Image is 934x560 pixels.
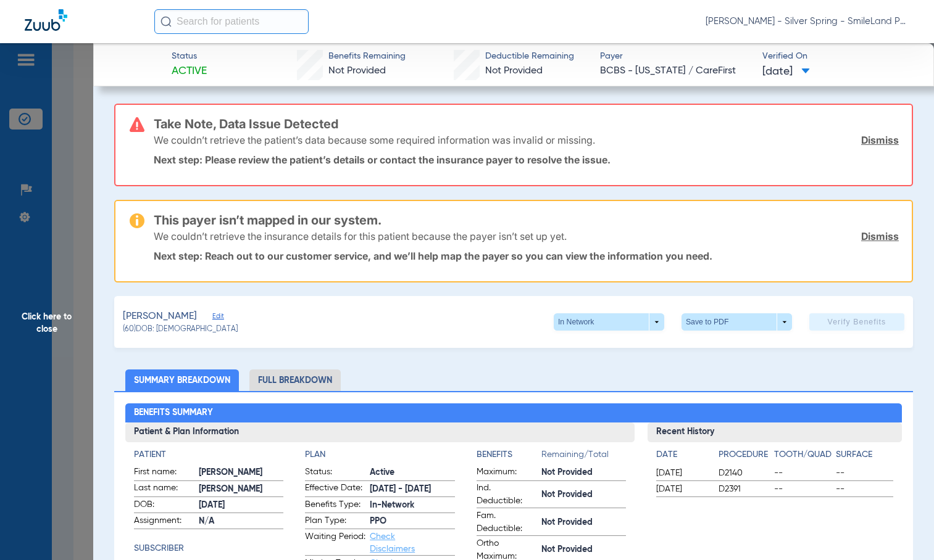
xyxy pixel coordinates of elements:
[130,117,144,132] img: error-icon
[125,369,239,391] li: Summary Breakdown
[305,466,365,480] span: Status:
[123,324,238,336] span: (60) DOB: [DEMOGRAPHIC_DATA]
[762,50,914,63] span: Verified On
[134,542,283,555] h4: Subscriber
[134,514,194,529] span: Assignment:
[774,483,832,495] span: --
[199,515,283,528] span: N/A
[719,448,770,466] app-breakdown-title: Procedure
[836,467,893,479] span: --
[656,448,708,466] app-breakdown-title: Date
[719,467,770,479] span: D2140
[861,134,899,146] a: Dismiss
[305,514,365,529] span: Plan Type:
[370,515,454,528] span: PPO
[656,448,708,461] h4: Date
[199,499,283,512] span: [DATE]
[130,213,144,228] img: warning-icon
[305,498,365,513] span: Benefits Type:
[706,15,909,28] span: [PERSON_NAME] - Silver Spring - SmileLand PD
[154,9,309,34] input: Search for patients
[370,532,415,553] a: Check Disclaimers
[370,466,454,479] span: Active
[477,509,537,535] span: Fam. Deductible:
[25,9,67,31] img: Zuub Logo
[656,467,708,479] span: [DATE]
[485,66,543,76] span: Not Provided
[477,448,541,461] h4: Benefits
[682,313,792,331] button: Save to PDF
[154,230,567,242] p: We couldn’t retrieve the insurance details for this patient because the payer isn’t set up yet.
[212,312,223,324] span: Edit
[541,543,626,556] span: Not Provided
[774,448,832,466] app-breakdown-title: Tooth/Quad
[600,50,751,63] span: Payer
[328,66,386,76] span: Not Provided
[134,482,194,496] span: Last name:
[154,118,899,130] h3: Take Note, Data Issue Detected
[249,369,341,391] li: Full Breakdown
[836,483,893,495] span: --
[328,50,406,63] span: Benefits Remaining
[154,154,899,166] p: Next step: Please review the patient’s details or contact the insurance payer to resolve the issue.
[836,448,893,461] h4: Surface
[762,64,810,80] span: [DATE]
[161,16,172,27] img: Search Icon
[199,483,283,496] span: [PERSON_NAME]
[836,448,893,466] app-breakdown-title: Surface
[477,448,541,466] app-breakdown-title: Benefits
[172,64,207,79] span: Active
[477,482,537,508] span: Ind. Deductible:
[154,134,595,146] p: We couldn’t retrieve the patient’s data because some required information was invalid or missing.
[774,467,832,479] span: --
[719,448,770,461] h4: Procedure
[861,230,899,242] a: Dismiss
[154,214,899,226] h3: This payer isn’t mapped in our system.
[134,498,194,513] span: DOB:
[485,50,574,63] span: Deductible Remaining
[872,501,934,560] iframe: Chat Widget
[541,516,626,529] span: Not Provided
[656,483,708,495] span: [DATE]
[370,483,454,496] span: [DATE] - [DATE]
[554,313,664,331] button: In Network
[477,466,537,480] span: Maximum:
[172,50,207,63] span: Status
[648,422,903,442] h3: Recent History
[600,64,751,79] span: BCBS - [US_STATE] / CareFirst
[541,488,626,501] span: Not Provided
[541,448,626,466] span: Remaining/Total
[199,466,283,479] span: [PERSON_NAME]
[541,466,626,479] span: Not Provided
[774,448,832,461] h4: Tooth/Quad
[134,448,283,461] h4: Patient
[305,482,365,496] span: Effective Date:
[305,530,365,555] span: Waiting Period:
[134,466,194,480] span: First name:
[125,422,635,442] h3: Patient & Plan Information
[123,309,197,324] span: [PERSON_NAME]
[370,499,454,512] span: In-Network
[305,448,454,461] h4: Plan
[154,250,899,262] p: Next step: Reach out to our customer service, and we’ll help map the payer so you can view the in...
[719,483,770,495] span: D2391
[125,403,903,423] h2: Benefits Summary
